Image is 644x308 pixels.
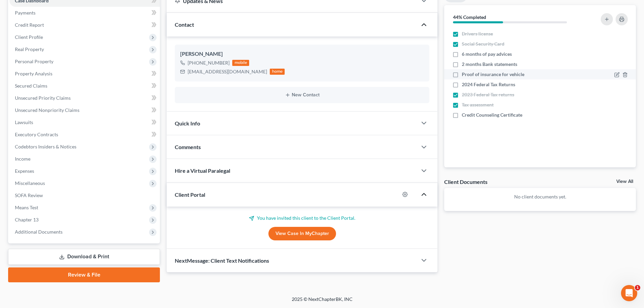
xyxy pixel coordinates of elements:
[15,107,79,113] span: Unsecured Nonpriority Claims
[15,132,58,137] span: Executory Contracts
[270,69,285,75] div: home
[462,101,494,108] span: Tax assessment
[9,128,160,141] a: Executory Contracts
[188,68,267,75] div: [EMAIL_ADDRESS][DOMAIN_NAME]
[462,112,522,118] span: Credit Counseling Certificate
[9,92,160,104] a: Unsecured Priority Claims
[175,167,230,174] span: Hire a Virtual Paralegal
[15,22,44,28] span: Credit Report
[129,296,515,308] div: 2025 © NextChapterBK, INC
[15,10,35,16] span: Payments
[180,50,424,58] div: [PERSON_NAME]
[15,180,45,186] span: Miscellaneous
[180,92,424,98] button: New Contact
[9,189,160,202] a: SOFA Review
[15,46,44,52] span: Real Property
[175,191,205,198] span: Client Portal
[462,61,517,68] span: 2 months Bank statements
[635,285,640,290] span: 1
[462,81,515,88] span: 2024 Federal Tax Returns
[9,7,160,19] a: Payments
[232,60,249,66] div: mobile
[462,30,493,37] span: Drivers license
[15,144,76,149] span: Codebtors Insiders & Notices
[9,19,160,31] a: Credit Report
[15,83,47,89] span: Secured Claims
[15,34,43,40] span: Client Profile
[175,215,429,221] p: You have invited this client to the Client Portal.
[453,14,486,20] strong: 44% Completed
[9,68,160,80] a: Property Analysis
[175,257,269,264] span: NextMessage: Client Text Notifications
[9,80,160,92] a: Secured Claims
[15,229,63,235] span: Additional Documents
[9,104,160,116] a: Unsecured Nonpriority Claims
[15,205,38,210] span: Means Test
[8,249,160,265] a: Download & Print
[15,217,39,222] span: Chapter 13
[15,95,71,101] span: Unsecured Priority Claims
[15,119,33,125] span: Lawsuits
[188,60,230,66] div: [PHONE_NUMBER]
[15,156,30,162] span: Income
[450,193,630,200] p: No client documents yet.
[15,168,34,174] span: Expenses
[175,144,201,150] span: Comments
[15,192,43,198] span: SOFA Review
[462,71,524,78] span: Proof of insurance for vehicle
[462,91,514,98] span: 2023 Federal Tax returns
[462,51,512,57] span: 6 months of pay advices
[175,21,194,28] span: Contact
[175,120,200,126] span: Quick Info
[616,179,633,184] a: View All
[8,267,160,282] a: Review & File
[462,41,504,47] span: Social Security Card
[15,58,53,64] span: Personal Property
[444,178,487,185] div: Client Documents
[268,227,336,240] a: View Case in MyChapter
[621,285,637,301] iframe: Intercom live chat
[9,116,160,128] a: Lawsuits
[15,71,52,76] span: Property Analysis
